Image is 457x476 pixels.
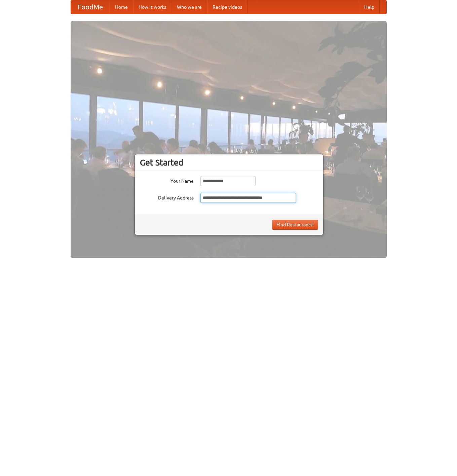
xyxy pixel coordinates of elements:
h3: Get Started [140,157,318,168]
a: Home [110,0,133,14]
label: Your Name [140,176,194,184]
a: How it works [133,0,172,14]
label: Delivery Address [140,193,194,201]
button: Find Restaurants! [272,220,318,230]
a: Recipe videos [207,0,247,14]
a: Help [359,0,380,14]
a: FoodMe [71,0,110,14]
a: Who we are [172,0,207,14]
